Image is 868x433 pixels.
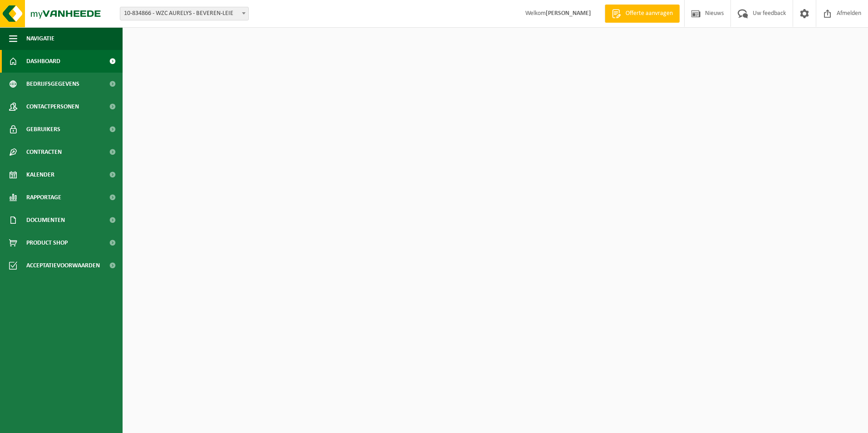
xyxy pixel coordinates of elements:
span: Contracten [26,141,62,163]
span: Contactpersonen [26,95,79,118]
span: Offerte aanvragen [623,9,675,18]
span: Dashboard [26,50,60,73]
span: Bedrijfsgegevens [26,73,79,95]
span: Documenten [26,209,65,231]
span: Kalender [26,163,54,186]
span: Gebruikers [26,118,60,141]
strong: [PERSON_NAME] [546,10,591,17]
span: Navigatie [26,27,54,50]
a: Offerte aanvragen [605,5,680,23]
span: Acceptatievoorwaarden [26,254,100,277]
span: Product Shop [26,231,68,254]
span: Rapportage [26,186,61,209]
span: 10-834866 - WZC AURELYS - BEVEREN-LEIE [120,7,248,20]
span: 10-834866 - WZC AURELYS - BEVEREN-LEIE [120,7,249,20]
